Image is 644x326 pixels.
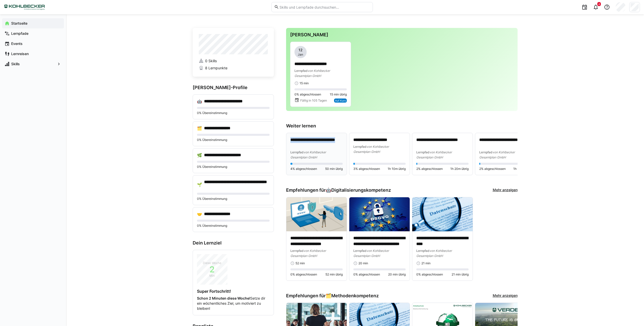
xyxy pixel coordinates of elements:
[353,249,367,253] span: Lernpfad
[290,167,317,171] span: 4% abgeschlossen
[325,167,343,171] span: 50 min übrig
[197,165,270,169] p: 0% Übereinstimmung
[335,99,346,102] span: Auf Kurs
[349,197,410,231] img: image
[197,182,202,187] div: 🌱
[290,150,326,159] span: von Kohlbecker Gesamtplan GmbH
[479,150,515,159] span: von Kohlbecker Gesamtplan GmbH
[353,272,380,276] span: 0% abgeschlossen
[416,249,452,258] span: von Kohlbecker Gesamtplan GmbH
[479,150,492,154] span: Lernpfad
[286,293,379,299] h3: Empfehlungen für
[197,289,270,294] h4: Super Fortschritt!
[197,111,270,115] p: 0% Übereinstimmung
[205,66,227,71] span: 8 Lernpunkte
[300,81,309,85] span: 15 min
[513,167,532,171] span: 1h 20m übrig
[353,145,389,154] span: von Kohlbecker Gesamtplan GmbH
[421,261,431,265] span: 21 min
[290,150,304,154] span: Lernpfad
[412,197,473,231] img: image
[199,58,268,63] a: 0 Skills
[416,167,443,171] span: 2% abgeschlossen
[493,187,518,193] a: Mehr anzeigen
[197,197,270,201] p: 0% Übereinstimmung
[290,249,326,258] span: von Kohlbecker Gesamtplan GmbH
[294,69,330,78] span: von Kohlbecker Gesamtplan GmbH
[353,145,367,149] span: Lernpfad
[193,240,274,246] h3: Dein Lernziel
[197,138,270,142] p: 0% Übereinstimmung
[197,126,202,131] div: 🗂️
[388,167,406,171] span: 1h 10m übrig
[294,92,321,96] span: 0% abgeschlossen
[197,153,202,158] div: 🌿
[286,187,391,193] h3: Empfehlungen für
[416,272,443,276] span: 0% abgeschlossen
[353,249,389,258] span: von Kohlbecker Gesamtplan GmbH
[300,99,327,103] span: Fällig in 105 Tagen
[598,3,600,6] span: 4
[205,58,217,63] span: 0 Skills
[286,123,518,129] h3: Weiter lernen
[450,167,469,171] span: 1h 20m übrig
[452,272,469,276] span: 21 min übrig
[330,92,347,96] span: 15 min übrig
[290,249,304,253] span: Lernpfad
[286,197,347,231] img: image
[298,53,303,57] span: Jan
[193,85,274,90] h3: [PERSON_NAME]-Profile
[416,249,430,253] span: Lernpfad
[388,272,406,276] span: 20 min übrig
[197,296,270,311] p: Setze dir ein wöchentliches Ziel, um motiviert zu bleiben!
[353,167,380,171] span: 3% abgeschlossen
[299,47,303,53] span: 12
[326,187,391,193] div: 🤖
[331,187,391,193] span: Digitalisierungskompetenz
[197,224,270,228] p: 0% Übereinstimmung
[416,150,452,159] span: von Kohlbecker Gesamtplan GmbH
[279,5,370,9] input: Skills und Lernpfade durchsuchen…
[290,32,514,38] h3: [PERSON_NAME]
[358,261,368,265] span: 20 min
[290,272,317,276] span: 0% abgeschlossen
[479,167,506,171] span: 2% abgeschlossen
[493,293,518,299] a: Mehr anzeigen
[197,296,250,300] strong: Schon 2 Minuten diese Woche!
[331,293,379,299] span: Methodenkompetenz
[325,272,343,276] span: 52 min übrig
[295,261,305,265] span: 52 min
[197,211,202,217] div: 🤝
[416,150,430,154] span: Lernpfad
[294,69,308,73] span: Lernpfad
[197,99,202,104] div: 🤖
[326,293,379,299] div: 🗂️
